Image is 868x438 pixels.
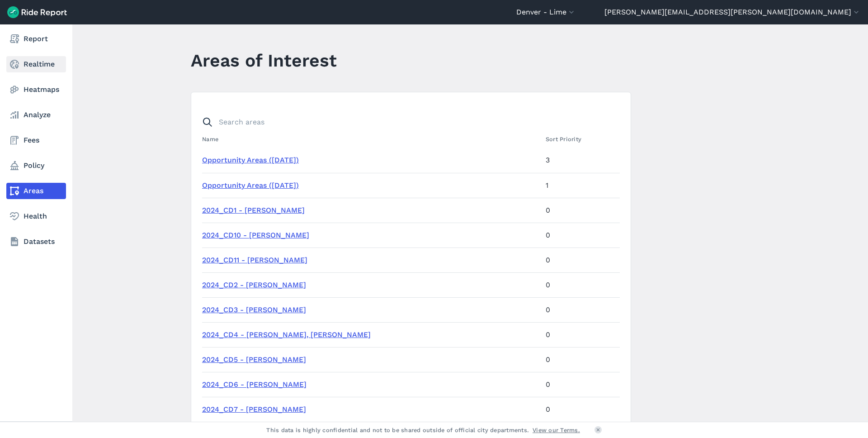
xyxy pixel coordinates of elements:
[202,231,309,239] a: 2024_CD10 - [PERSON_NAME]
[542,272,620,297] td: 0
[542,248,620,272] td: 0
[202,130,542,148] th: Name
[202,305,306,314] a: 2024_CD3 - [PERSON_NAME]
[202,281,306,289] a: 2024_CD2 - [PERSON_NAME]
[604,7,861,18] button: [PERSON_NAME][EMAIL_ADDRESS][PERSON_NAME][DOMAIN_NAME]
[542,397,620,422] td: 0
[202,355,306,364] a: 2024_CD5 - [PERSON_NAME]
[542,198,620,223] td: 0
[542,322,620,347] td: 0
[533,426,580,434] a: View our Terms.
[6,132,66,148] a: Fees
[197,114,614,130] input: Search areas
[542,372,620,397] td: 0
[191,48,337,73] h1: Areas of Interest
[202,405,306,414] a: 2024_CD7 - [PERSON_NAME]
[6,56,66,72] a: Realtime
[542,347,620,372] td: 0
[6,183,66,199] a: Areas
[542,130,620,148] th: Sort Priority
[6,81,66,98] a: Heatmaps
[7,6,67,18] img: Ride Report
[202,256,307,264] a: 2024_CD11 - [PERSON_NAME]
[542,173,620,198] td: 1
[202,156,299,164] a: Opportunity Areas ([DATE])
[6,107,66,123] a: Analyze
[202,380,307,389] a: 2024_CD6 - [PERSON_NAME]
[202,181,299,190] a: Opportunity Areas ([DATE])
[6,31,66,47] a: Report
[202,330,371,339] a: 2024_CD4 - [PERSON_NAME], [PERSON_NAME]
[542,297,620,322] td: 0
[6,157,66,174] a: Policy
[516,7,576,18] button: Denver - Lime
[6,233,66,250] a: Datasets
[202,206,305,214] a: 2024_CD1 - [PERSON_NAME]
[542,148,620,173] td: 3
[6,208,66,224] a: Health
[542,223,620,248] td: 0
